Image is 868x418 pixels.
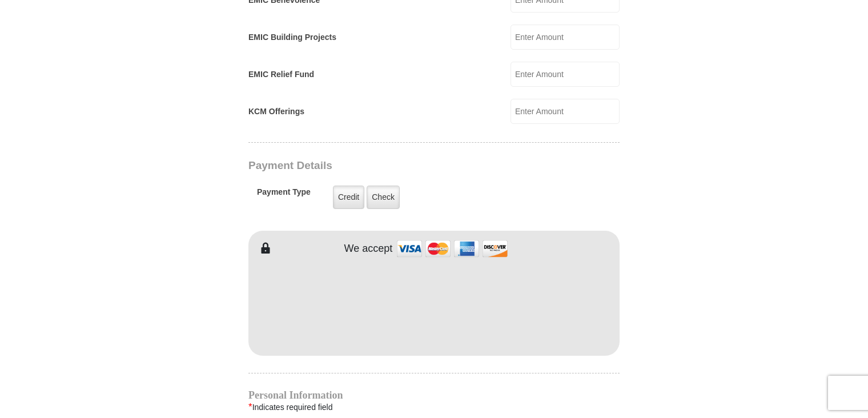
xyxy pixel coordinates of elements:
[511,25,620,50] input: Enter Amount
[248,69,314,81] label: EMIC Relief Fund
[248,391,620,400] h4: Personal Information
[333,186,364,209] label: Credit
[344,243,393,255] h4: We accept
[248,106,304,118] label: KCM Offerings
[248,159,540,172] h3: Payment Details
[248,31,336,43] label: EMIC Building Projects
[511,62,620,87] input: Enter Amount
[248,400,620,415] div: Indicates required field
[257,187,311,203] h5: Payment Type
[367,186,400,209] label: Check
[395,236,509,261] img: credit cards accepted
[511,99,620,124] input: Enter Amount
